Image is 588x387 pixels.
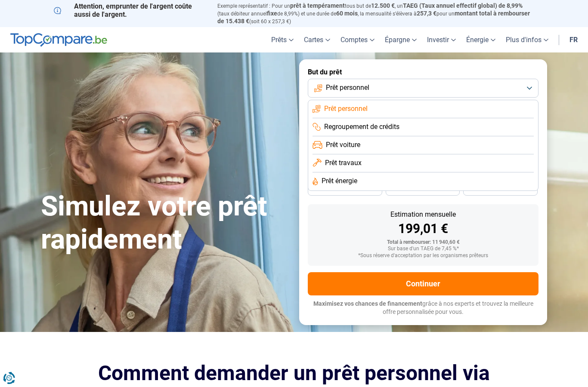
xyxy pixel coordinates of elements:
[326,83,369,92] span: Prêt personnel
[417,10,436,17] span: 257,3 €
[336,10,358,17] span: 60 mois
[10,33,107,47] img: TopCompare
[315,222,532,235] div: 199,01 €
[324,104,368,114] span: Prêt personnel
[267,10,277,17] span: fixe
[315,211,532,218] div: Estimation mensuelle
[564,27,583,52] a: fr
[322,176,357,186] span: Prêt énergie
[413,187,432,192] span: 30 mois
[403,2,523,9] span: TAEG (Taux annuel effectif global) de 8,99%
[290,2,345,9] span: prêt à tempérament
[308,300,538,316] p: grâce à nos experts et trouvez la meilleure offre personnalisée pour vous.
[54,2,207,18] p: Attention, emprunter de l'argent coûte aussi de l'argent.
[315,253,532,259] div: *Sous réserve d'acceptation par les organismes prêteurs
[308,79,538,98] button: Prêt personnel
[501,27,554,52] a: Plus d'infos
[422,27,461,52] a: Investir
[380,27,422,52] a: Épargne
[308,68,538,76] label: But du prêt
[326,140,360,150] span: Prêt voiture
[313,300,422,307] span: Maximisez vos chances de financement
[217,10,530,25] span: montant total à rembourser de 15.438 €
[491,187,510,192] span: 24 mois
[461,27,501,52] a: Énergie
[335,27,380,52] a: Comptes
[324,122,399,132] span: Regroupement de crédits
[315,246,532,252] div: Sur base d'un TAEG de 7,45 %*
[217,2,534,25] p: Exemple représentatif : Pour un tous but de , un (taux débiteur annuel de 8,99%) et une durée de ...
[315,240,532,246] div: Total à rembourser: 11 940,60 €
[335,187,354,192] span: 36 mois
[325,158,362,168] span: Prêt travaux
[308,272,538,295] button: Continuer
[41,190,289,256] h1: Simulez votre prêt rapidement
[266,27,299,52] a: Prêts
[299,27,335,52] a: Cartes
[371,2,395,9] span: 12.500 €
